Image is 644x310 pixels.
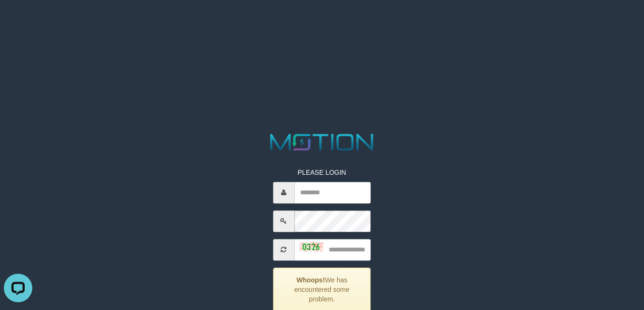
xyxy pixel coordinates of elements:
[296,276,325,284] strong: Whoops!
[299,242,323,251] img: captcha
[273,168,371,177] p: PLEASE LOGIN
[266,131,379,153] img: MOTION_logo.png
[4,4,32,32] button: Open LiveChat chat widget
